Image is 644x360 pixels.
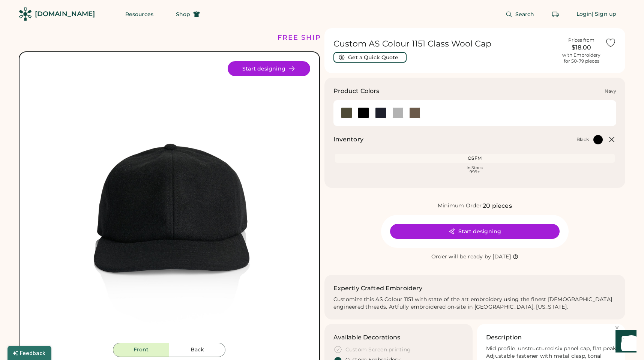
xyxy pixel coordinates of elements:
[116,7,162,22] button: Resources
[592,10,616,18] div: | Sign up
[336,166,614,174] div: In Stock 999+
[167,7,209,22] button: Shop
[497,7,543,22] button: Search
[562,43,600,52] div: $18.00
[333,52,407,63] button: Get a Quick Quote
[568,37,594,43] div: Prices from
[333,87,380,96] h3: Product Colors
[608,326,641,358] iframe: Front Chat
[492,253,511,261] div: [DATE]
[390,224,560,239] button: Start designing
[29,61,310,343] img: 1151 - Black Front Image
[333,135,363,144] h2: Inventory
[576,136,589,142] div: Black
[336,155,614,161] div: OSFM
[19,7,32,21] img: Rendered Logo - Screens
[576,10,592,18] div: Login
[483,201,512,210] div: 20 pieces
[515,12,534,17] span: Search
[605,88,616,94] div: Navy
[176,12,190,17] span: Shop
[35,9,95,19] div: [DOMAIN_NAME]
[486,333,522,342] h3: Description
[333,39,558,49] h1: Custom AS Colour 1151 Class Wool Cap
[562,52,600,64] div: with Embroidery for 50-79 pieces
[333,296,617,311] div: Customize this AS Colour 1151 with state of the art embroidery using the finest [DEMOGRAPHIC_DATA...
[431,253,491,261] div: Order will be ready by
[333,333,401,342] h3: Available Decorations
[345,346,411,354] div: Custom Screen printing
[438,202,483,210] div: Minimum Order:
[113,343,169,357] button: Front
[548,7,563,22] button: Retrieve an order
[333,284,423,293] h2: Expertly Crafted Embroidery
[278,33,342,43] div: FREE SHIPPING
[169,343,225,357] button: Back
[228,61,310,76] button: Start designing
[29,61,310,343] div: 1151 Style Image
